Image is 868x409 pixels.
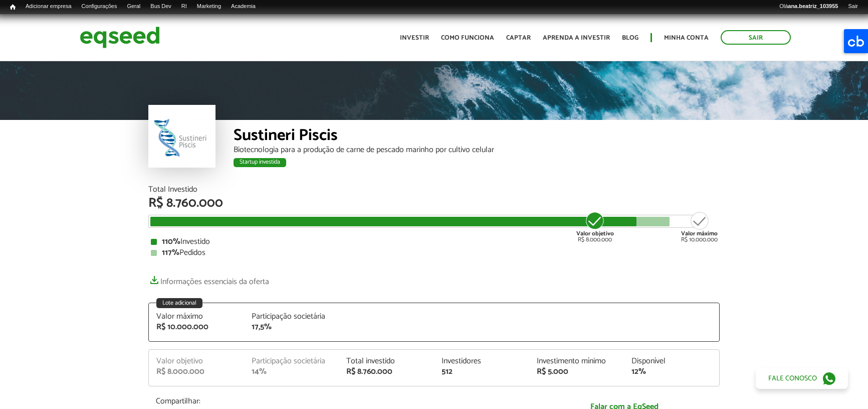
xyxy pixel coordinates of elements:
a: Sair [843,3,863,11]
strong: Valor objetivo [576,229,614,238]
div: Total investido [346,357,426,365]
div: Sustineri Piscis [234,127,720,146]
div: Pedidos [151,249,717,257]
a: RI [176,3,192,11]
div: Biotecnologia para a produção de carne de pescado marinho por cultivo celular [234,146,720,154]
a: Início [5,3,21,12]
div: R$ 5.000 [537,368,617,376]
div: R$ 8.760.000 [346,368,426,376]
div: R$ 8.000.000 [156,368,237,376]
div: Valor objetivo [156,357,237,365]
a: Captar [506,35,531,41]
a: Sair [721,30,791,45]
span: Início [10,4,16,11]
a: Geral [122,3,145,11]
div: 512 [442,368,522,376]
div: 14% [252,368,332,376]
img: EqSeed [80,24,160,51]
div: Investimento mínimo [537,357,617,365]
div: R$ 10.000.000 [681,211,718,243]
div: Total Investido [148,186,720,194]
div: R$ 8.000.000 [576,211,614,243]
div: R$ 8.760.000 [148,197,720,210]
div: Investido [151,238,717,246]
strong: Valor máximo [681,229,718,238]
div: 17,5% [252,323,332,331]
a: Configurações [77,3,122,11]
a: Minha conta [664,35,709,41]
div: Participação societária [252,313,332,321]
strong: ana.beatriz_103955 [788,3,838,9]
a: Adicionar empresa [21,3,77,11]
a: Academia [226,3,261,11]
a: Investir [400,35,429,41]
div: Valor máximo [156,313,237,321]
a: Blog [622,35,638,41]
a: Oláana.beatriz_103955 [774,3,843,11]
div: Disponível [631,357,712,365]
a: Bus Dev [145,3,176,11]
a: Aprenda a investir [543,35,610,41]
p: Compartilhar: [156,396,522,406]
strong: 117% [162,246,179,259]
strong: 110% [162,235,180,248]
div: 12% [631,368,712,376]
a: Como funciona [441,35,494,41]
a: Fale conosco [756,368,848,389]
div: Investidores [442,357,522,365]
div: Participação societária [252,357,332,365]
div: R$ 10.000.000 [156,323,237,331]
a: Marketing [192,3,226,11]
div: Startup investida [234,158,286,167]
a: Informações essenciais da oferta [148,272,269,286]
div: Lote adicional [156,298,202,308]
